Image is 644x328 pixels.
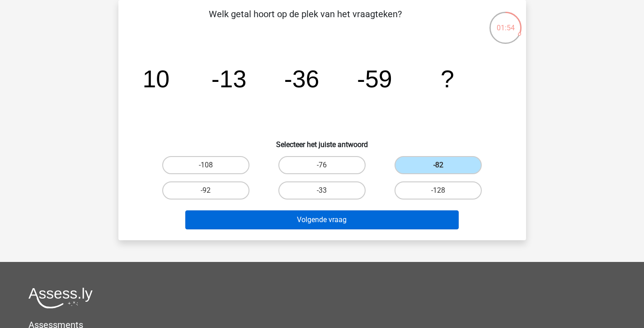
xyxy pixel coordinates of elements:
[211,65,246,92] tspan: -13
[185,210,459,229] button: Volgende vraag
[133,7,478,34] p: Welk getal hoort op de plek van het vraagteken?
[284,65,319,92] tspan: -36
[395,156,482,174] label: -82
[142,65,169,92] tspan: 10
[28,287,93,309] img: Assessly logo
[441,65,454,92] tspan: ?
[133,133,512,149] h6: Selecteer het juiste antwoord
[278,181,366,200] label: -33
[162,181,249,200] label: -92
[162,156,249,174] label: -108
[395,181,482,200] label: -128
[357,65,392,92] tspan: -59
[489,11,522,33] div: 01:54
[278,156,366,174] label: -76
